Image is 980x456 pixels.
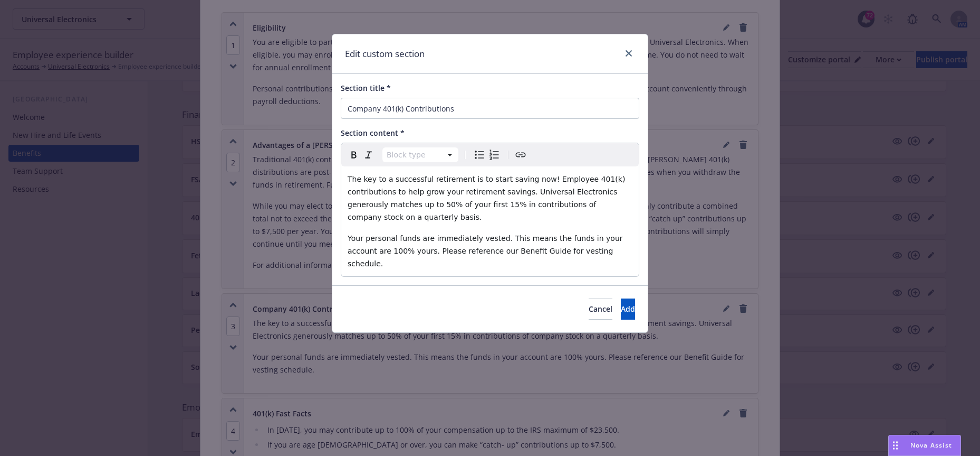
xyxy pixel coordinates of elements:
[341,83,391,93] span: Section title *
[345,47,425,61] h1: Edit custom section
[361,147,376,162] button: Italic
[348,175,628,221] span: The key to a successful retirement is to start saving now! Employee 401(k) contributions to help ...
[589,304,612,314] span: Cancel
[347,147,361,162] button: Bold
[622,47,635,60] a: close
[382,147,458,162] button: Block type
[513,147,528,162] button: Create link
[341,166,639,276] div: editable markdown
[621,299,635,320] button: Add
[341,128,405,138] span: Section content *
[472,147,487,162] button: Bulleted list
[589,299,612,320] button: Cancel
[348,234,625,268] span: Your personal funds are immediately vested. This means the funds in your account are 100% yours. ...
[472,147,502,162] div: toggle group
[888,435,961,456] button: Nova Assist
[910,441,952,450] span: Nova Assist
[621,304,635,314] span: Add
[487,147,502,162] button: Numbered list
[889,435,902,455] div: Drag to move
